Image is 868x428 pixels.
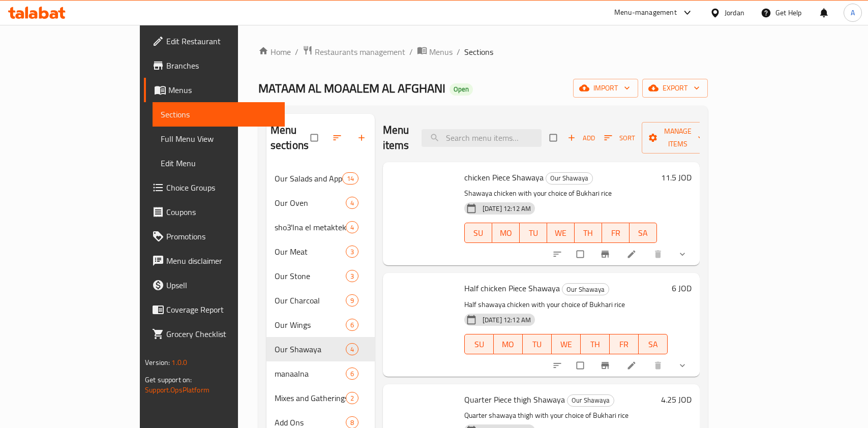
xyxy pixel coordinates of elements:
[144,273,285,297] a: Upsell
[524,226,543,240] span: TU
[464,392,565,407] span: Quarter Piece thigh Shawaya
[326,127,350,149] span: Sort sections
[520,223,547,243] button: TU
[346,197,358,209] div: items
[672,281,692,295] h6: 6 JOD
[450,83,473,96] div: Open
[346,221,358,233] div: items
[166,279,277,291] span: Upsell
[556,337,577,352] span: WE
[567,394,614,407] div: Our Shawaya
[266,239,375,264] div: Our Meat3
[567,394,614,406] span: Our Shawaya
[166,206,277,218] span: Coupons
[161,108,277,120] span: Sections
[275,172,342,185] span: Our Salads and Appetizers
[145,383,209,396] a: Support.OpsPlatform
[144,224,285,249] a: Promotions
[171,356,187,369] span: 1.0.0
[643,337,664,352] span: SA
[639,334,668,354] button: SA
[275,246,346,258] div: Our Meat
[614,337,635,352] span: FR
[266,386,375,410] div: Mixes and Gatherings2
[417,45,453,58] a: Menus
[346,271,358,281] span: 3
[153,127,285,151] a: Full Menu View
[275,197,346,209] span: Our Oven
[469,226,488,240] span: SU
[606,226,625,240] span: FR
[610,334,639,354] button: FR
[464,281,560,296] span: Half chicken Piece Shawaya
[661,392,692,407] h6: 4.25 JOD
[153,102,285,127] a: Sections
[851,7,855,18] span: A
[626,249,639,259] a: Edit menu item
[546,172,593,185] div: Our Shawaya
[346,296,358,305] span: 9
[153,151,285,175] a: Edit Menu
[546,243,571,265] button: sort-choices
[575,223,602,243] button: TH
[409,46,413,58] li: /
[275,343,346,355] div: Our Shawaya
[144,200,285,224] a: Coupons
[258,77,445,100] span: MATAAM AL MOAALEM AL AFGHANI
[275,392,346,404] span: Mixes and Gatherings
[602,223,630,243] button: FR
[346,319,358,331] div: items
[258,45,708,58] nav: breadcrumb
[266,166,375,191] div: Our Salads and Appetizers14
[266,288,375,313] div: Our Charcoal9
[295,46,298,58] li: /
[346,198,358,208] span: 4
[342,172,358,185] div: items
[166,181,277,194] span: Choice Groups
[144,249,285,273] a: Menu disclaimer
[166,59,277,72] span: Branches
[271,123,311,153] h2: Menu sections
[677,249,687,259] svg: Show Choices
[614,7,677,19] div: Menu-management
[597,130,642,146] span: Sort items
[275,294,346,307] span: Our Charcoal
[422,129,542,147] input: search
[343,174,358,184] span: 14
[429,46,453,58] span: Menus
[671,243,696,265] button: show more
[266,191,375,215] div: Our Oven4
[166,255,277,267] span: Menu disclaimer
[478,204,535,213] span: [DATE] 12:12 AM
[266,337,375,361] div: Our Shawaya4
[457,46,460,58] li: /
[650,82,700,95] span: export
[450,85,473,94] span: Open
[469,337,490,352] span: SU
[551,226,571,240] span: WE
[144,175,285,200] a: Choice Groups
[464,46,493,58] span: Sections
[346,270,358,282] div: items
[546,354,571,377] button: sort-choices
[161,157,277,169] span: Edit Menu
[303,45,405,58] a: Restaurants management
[602,130,638,146] button: Sort
[383,123,409,153] h2: Menu items
[275,221,346,233] div: sho3'lna el metaktek
[275,368,346,380] div: manaalna
[346,223,358,232] span: 4
[168,84,277,96] span: Menus
[275,270,346,282] span: Our Stone
[346,320,358,330] span: 6
[626,360,639,371] a: Edit menu item
[166,303,277,316] span: Coverage Report
[546,172,592,184] span: Our Shawaya
[346,368,358,380] div: items
[630,223,657,243] button: SA
[346,247,358,257] span: 3
[346,418,358,427] span: 8
[145,373,192,386] span: Get support on:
